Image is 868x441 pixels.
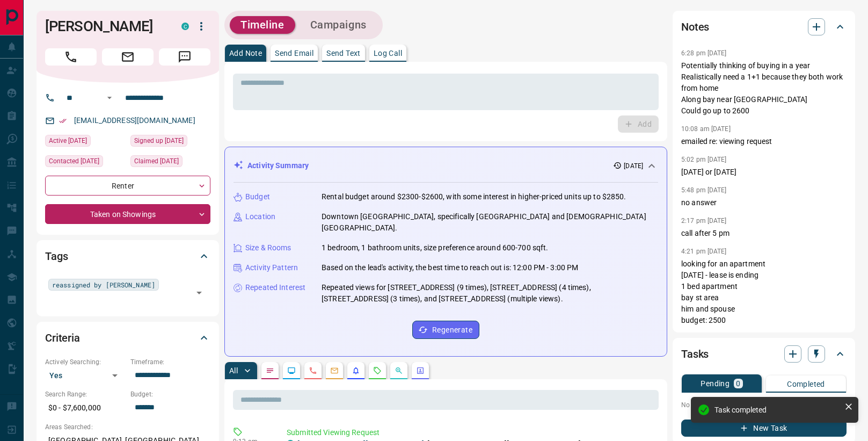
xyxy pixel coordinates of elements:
p: All [229,367,238,374]
p: No pending tasks [681,397,847,413]
svg: Opportunities [395,366,403,375]
span: reassigned by [PERSON_NAME] [52,279,155,290]
p: Based on the lead's activity, the best time to reach out is: 12:00 PM - 3:00 PM [322,262,578,273]
p: [DATE] or [DATE] [681,167,847,178]
p: Location [245,211,275,222]
span: Claimed [DATE] [134,156,179,167]
div: Mon Apr 25 2022 [130,135,210,150]
p: Actively Searching: [45,357,125,367]
p: no answer [681,197,847,208]
p: call after 5 pm [681,228,847,239]
h2: Tasks [681,345,709,363]
div: Taken on Showings [45,204,210,224]
p: Potentially thinking of buying in a year Realistically need a 1+1 because they both work from hom... [681,60,847,117]
p: looking for an apartment [DATE] - lease is ending 1 bed apartment bay st area him and spouse budg... [681,258,847,349]
button: Open [103,91,116,104]
button: Campaigns [300,16,377,34]
div: Activity Summary[DATE] [234,156,658,176]
div: Thu Sep 04 2025 [45,155,125,170]
p: Activity Summary [247,160,309,171]
p: Pending [701,380,730,387]
svg: Calls [309,366,317,375]
span: Call [45,48,97,66]
span: Message [159,48,210,66]
div: Criteria [45,325,210,351]
svg: Agent Actions [416,366,425,375]
button: Open [192,285,207,300]
svg: Listing Alerts [352,366,360,375]
p: Budget: [130,389,210,399]
p: Repeated views for [STREET_ADDRESS] (9 times), [STREET_ADDRESS] (4 times), [STREET_ADDRESS] (3 ti... [322,282,658,305]
p: Repeated Interest [245,282,305,293]
span: Active [DATE] [49,135,87,146]
p: Rental budget around $2300-$2600, with some interest in higher-priced units up to $2850. [322,191,626,203]
h1: [PERSON_NAME] [45,18,165,35]
svg: Lead Browsing Activity [287,366,296,375]
div: condos.ca [181,23,189,30]
button: Timeline [230,16,295,34]
p: Timeframe: [130,357,210,367]
h2: Tags [45,248,68,265]
div: Notes [681,14,847,40]
p: 4:21 pm [DATE] [681,248,727,255]
div: Yes [45,367,125,384]
h2: Notes [681,18,709,35]
p: Log Call [374,49,402,57]
button: Regenerate [412,321,479,339]
p: Activity Pattern [245,262,298,273]
div: Task completed [714,406,840,414]
p: Send Email [275,49,313,57]
p: Size & Rooms [245,242,291,254]
p: emailed re: viewing request [681,136,847,147]
span: Signed up [DATE] [134,135,184,146]
a: [EMAIL_ADDRESS][DOMAIN_NAME] [74,116,195,125]
div: Fri Sep 12 2025 [45,135,125,150]
p: Budget [245,191,270,203]
p: 0 [736,380,740,387]
svg: Email Verified [59,117,67,125]
p: Add Note [229,49,262,57]
svg: Notes [266,366,274,375]
p: Search Range: [45,389,125,399]
p: 5:02 pm [DATE] [681,156,727,163]
p: Send Text [326,49,361,57]
p: Submitted Viewing Request [287,427,654,438]
p: 6:28 pm [DATE] [681,49,727,57]
svg: Requests [373,366,382,375]
p: [DATE] [624,161,643,171]
p: 2:17 pm [DATE] [681,217,727,225]
p: $0 - $7,600,000 [45,399,125,417]
svg: Emails [330,366,339,375]
p: 1 bedroom, 1 bathroom units, size preference around 600-700 sqft. [322,242,549,254]
div: Renter [45,176,210,196]
p: Completed [787,380,825,388]
p: 10:08 am [DATE] [681,125,731,133]
p: 5:48 pm [DATE] [681,186,727,194]
h2: Criteria [45,329,80,346]
div: Thu Jan 09 2025 [130,155,210,170]
span: Email [102,48,154,66]
div: Tags [45,243,210,269]
div: Tasks [681,341,847,367]
span: Contacted [DATE] [49,156,99,167]
p: Areas Searched: [45,422,210,432]
p: Downtown [GEOGRAPHIC_DATA], specifically [GEOGRAPHIC_DATA] and [DEMOGRAPHIC_DATA][GEOGRAPHIC_DATA]. [322,211,658,234]
button: New Task [681,420,847,437]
